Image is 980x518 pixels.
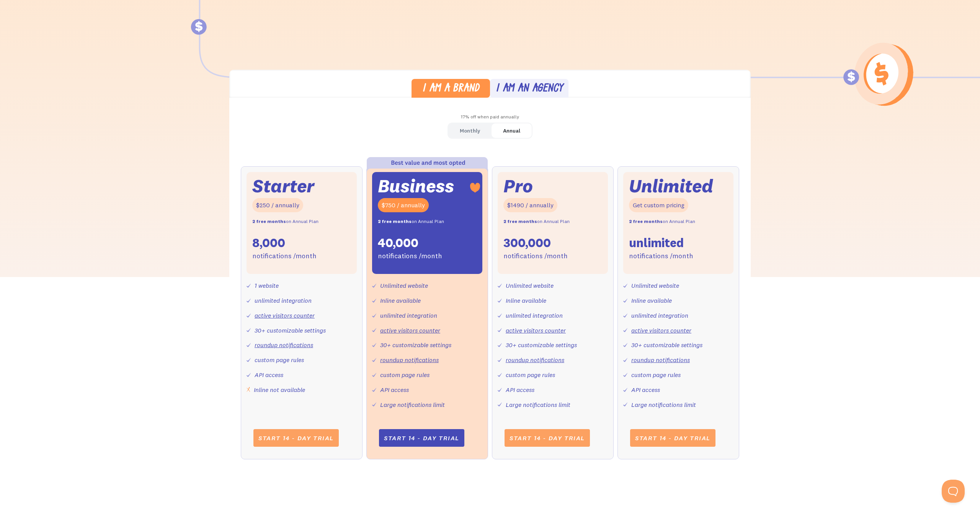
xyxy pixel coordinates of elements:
[631,356,690,364] a: roundup notifications
[631,339,702,351] div: 30+ customizable settings
[422,84,479,95] div: I am a brand
[506,295,546,306] div: Inline available
[506,399,570,410] div: Large notifications limit
[629,251,693,262] div: notifications /month
[380,369,430,380] div: custom page rules
[503,198,557,212] div: $1490 / annually
[229,111,751,123] div: 17% off when paid annually
[378,251,442,262] div: notifications /month
[506,356,564,364] a: roundup notifications
[506,280,554,291] div: Unlimited website
[506,310,563,321] div: unlimited integration
[631,384,660,395] div: API access
[503,251,568,262] div: notifications /month
[942,480,965,503] iframe: Toggle Customer Support
[503,218,537,224] strong: 2 free months
[380,310,437,321] div: unlimited integration
[629,216,695,227] div: on Annual Plan
[380,356,439,364] a: roundup notifications
[252,216,318,227] div: on Annual Plan
[631,310,688,321] div: unlimited integration
[255,369,283,380] div: API access
[629,235,684,251] div: unlimited
[252,178,314,194] div: Starter
[505,429,590,447] a: Start 14 - day trial
[252,235,285,251] div: 8,000
[380,399,445,410] div: Large notifications limit
[631,280,679,291] div: Unlimited website
[255,295,312,306] div: unlimited integration
[255,341,313,349] a: roundup notifications
[378,178,454,194] div: Business
[380,280,428,291] div: Unlimited website
[378,218,412,224] strong: 2 free months
[380,384,409,395] div: API access
[506,326,566,334] a: active visitors counter
[380,295,421,306] div: Inline available
[379,429,464,447] a: Start 14 - day trial
[503,125,520,136] div: Annual
[506,369,555,380] div: custom page rules
[506,339,577,351] div: 30+ customizable settings
[254,384,305,395] div: Inline not available
[255,311,315,319] a: active visitors counter
[255,280,279,291] div: 1 website
[460,125,480,136] div: Monthly
[378,235,418,251] div: 40,000
[629,198,688,212] div: Get custom pricing
[631,399,696,410] div: Large notifications limit
[631,369,681,380] div: custom page rules
[252,218,286,224] strong: 2 free months
[503,216,570,227] div: on Annual Plan
[255,325,326,336] div: 30+ customizable settings
[631,326,691,334] a: active visitors counter
[503,235,551,251] div: 300,000
[380,326,440,334] a: active visitors counter
[503,178,533,194] div: Pro
[380,339,451,351] div: 30+ customizable settings
[506,384,534,395] div: API access
[629,178,713,194] div: Unlimited
[253,429,339,447] a: Start 14 - day trial
[378,198,429,212] div: $750 / annually
[255,354,304,366] div: custom page rules
[630,429,715,447] a: Start 14 - day trial
[252,198,303,212] div: $250 / annually
[378,216,444,227] div: on Annual Plan
[629,218,663,224] strong: 2 free months
[496,84,563,95] div: I am an agency
[631,295,672,306] div: Inline available
[252,251,317,262] div: notifications /month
